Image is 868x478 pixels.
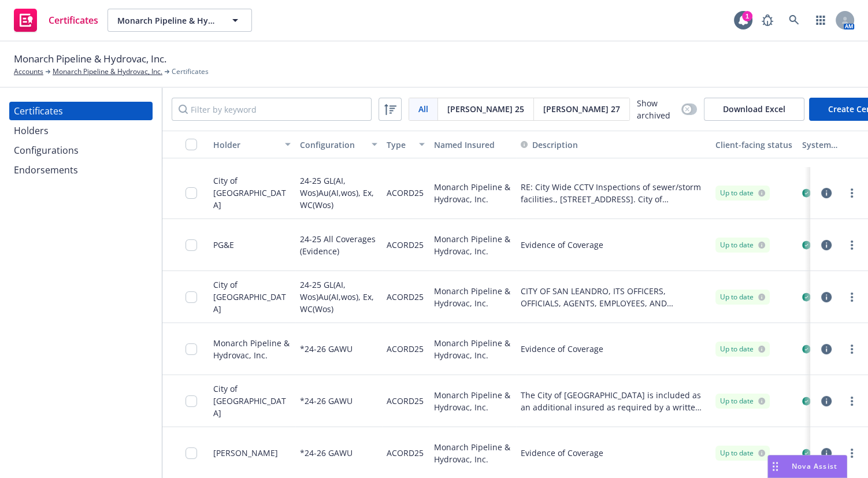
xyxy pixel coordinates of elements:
[213,447,278,459] div: [PERSON_NAME]
[704,98,804,121] button: Download Excel
[429,323,516,375] div: Monarch Pipeline & Hydrovac, Inc.
[720,344,765,354] div: Up to date
[711,131,797,158] button: Client-facing status
[429,131,516,158] button: Named Insured
[521,181,706,205] button: RE: City Wide CCTV Inspections of sewer/storm facilities., [STREET_ADDRESS]. City of [GEOGRAPHIC_...
[809,9,832,32] a: Switch app
[14,102,63,120] div: Certificates
[14,141,79,160] div: Configurations
[300,139,365,151] div: Configuration
[543,103,620,115] span: [PERSON_NAME] 27
[186,447,197,459] input: Toggle Row Selected
[845,290,859,304] a: more
[782,9,806,32] a: Search
[429,167,516,219] div: Monarch Pipeline & Hydrovac, Inc.
[715,139,793,151] div: Client-facing status
[792,461,837,471] span: Nova Assist
[387,278,424,316] div: ACORD25
[387,226,424,264] div: ACORD25
[186,291,197,303] input: Toggle Row Selected
[387,139,412,151] div: Type
[186,239,197,251] input: Toggle Row Selected
[9,141,153,160] a: Configurations
[742,11,752,21] div: 1
[300,330,353,368] div: *24-26 GAWU
[300,382,353,420] div: *24-26 GAWU
[720,240,765,250] div: Up to date
[387,382,424,420] div: ACORD25
[720,448,765,458] div: Up to date
[521,285,706,309] button: CITY OF SAN LEANDRO, ITS OFFICERS, OFFICIALS, AGENTS, EMPLOYEES, AND VOLUNTEERS ARE included as a...
[521,239,603,251] button: Evidence of Coverage
[186,343,197,355] input: Toggle Row Selected
[767,455,847,478] button: Nova Assist
[14,121,49,140] div: Holders
[521,389,706,413] button: The City of [GEOGRAPHIC_DATA] is included as an additional insured as required by a written contr...
[14,66,43,77] a: Accounts
[213,239,234,251] div: PG&E
[295,131,382,158] button: Configuration
[447,103,524,115] span: [PERSON_NAME] 25
[845,342,859,356] a: more
[720,292,765,302] div: Up to date
[14,161,78,179] div: Endorsements
[209,131,295,158] button: Holder
[49,16,98,25] span: Certificates
[768,455,782,477] div: Drag to move
[9,121,153,140] a: Holders
[637,97,677,121] span: Show archived
[300,174,377,212] div: 24-25 GL(AI, Wos)Au(AI,wos), Ex, WC(Wos)
[213,139,278,151] div: Holder
[117,14,217,27] span: Monarch Pipeline & Hydrovac, Inc.
[300,434,353,472] div: *24-26 GAWU
[213,279,291,315] div: City of [GEOGRAPHIC_DATA]
[521,343,603,355] button: Evidence of Coverage
[845,186,859,200] a: more
[186,187,197,199] input: Toggle Row Selected
[521,447,603,459] button: Evidence of Coverage
[756,9,779,32] a: Report a Bug
[186,139,197,150] input: Select all
[418,103,428,115] span: All
[802,139,867,151] div: System certificate last generated
[9,4,103,36] a: Certificates
[429,219,516,271] div: Monarch Pipeline & Hydrovac, Inc.
[521,139,578,151] button: Description
[213,175,291,211] div: City of [GEOGRAPHIC_DATA]
[387,174,424,212] div: ACORD25
[186,395,197,407] input: Toggle Row Selected
[172,98,372,121] input: Filter by keyword
[382,131,429,158] button: Type
[9,161,153,179] a: Endorsements
[14,51,166,66] span: Monarch Pipeline & Hydrovac, Inc.
[172,66,209,77] span: Certificates
[720,396,765,406] div: Up to date
[300,226,377,264] div: 24-25 All Coverages (Evidence)
[300,278,377,316] div: 24-25 GL(AI, Wos)Au(AI,wos), Ex, WC(Wos)
[387,434,424,472] div: ACORD25
[429,375,516,427] div: Monarch Pipeline & Hydrovac, Inc.
[9,102,153,120] a: Certificates
[845,394,859,408] a: more
[213,383,291,419] div: City of [GEOGRAPHIC_DATA]
[429,271,516,323] div: Monarch Pipeline & Hydrovac, Inc.
[107,9,252,32] button: Monarch Pipeline & Hydrovac, Inc.
[387,330,424,368] div: ACORD25
[434,139,511,151] div: Named Insured
[53,66,162,77] a: Monarch Pipeline & Hydrovac, Inc.
[845,446,859,460] a: more
[213,337,291,361] div: Monarch Pipeline & Hydrovac, Inc.
[720,188,765,198] div: Up to date
[845,238,859,252] a: more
